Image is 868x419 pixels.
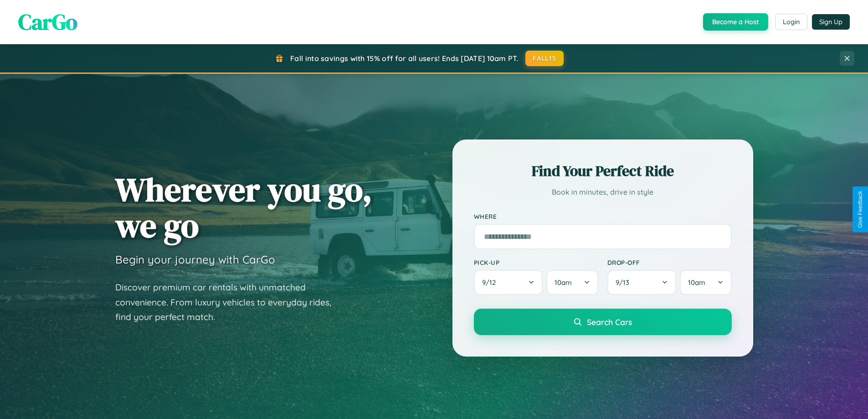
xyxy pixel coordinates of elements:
[607,270,677,295] button: 9/13
[474,161,732,181] h2: Find Your Perfect Ride
[290,54,519,63] span: Fall into savings with 15% off for all users! Ends [DATE] 10am PT.
[616,278,634,287] span: 9 / 13
[555,278,572,287] span: 10am
[115,280,343,325] p: Discover premium car rentals with unmatched convenience. From luxury vehicles to everyday rides, ...
[474,212,732,220] label: Where
[857,191,863,228] div: Give Feedback
[474,186,732,199] p: Book in minutes, drive in style
[688,278,705,287] span: 10am
[587,317,632,327] span: Search Cars
[482,278,500,287] span: 9 / 12
[474,270,543,295] button: 9/12
[115,171,372,243] h1: Wherever you go, we go
[474,259,598,266] label: Pick-up
[18,7,77,37] span: CarGo
[680,270,731,295] button: 10am
[546,270,598,295] button: 10am
[607,259,732,266] label: Drop-off
[474,309,732,335] button: Search Cars
[812,14,850,30] button: Sign Up
[115,253,275,266] h3: Begin your journey with CarGo
[775,14,807,30] button: Login
[703,13,768,31] button: Become a Host
[525,51,564,66] button: FALL15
